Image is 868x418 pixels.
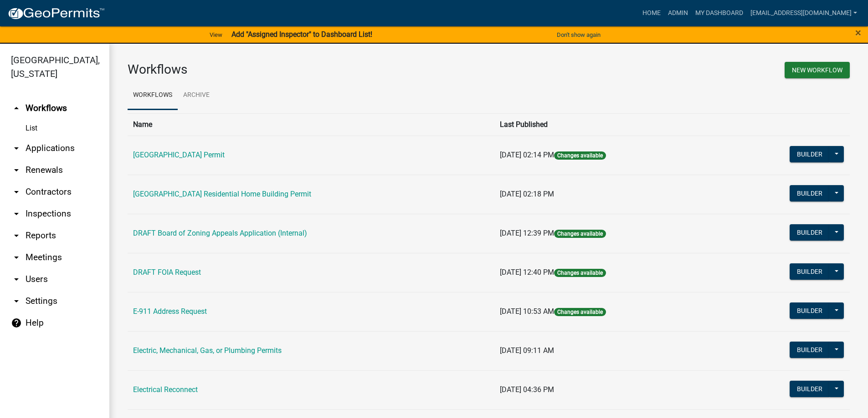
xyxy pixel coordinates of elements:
span: Changes available [554,269,606,277]
button: Builder [790,263,830,280]
a: Home [639,5,664,22]
a: View [206,27,226,42]
i: arrow_drop_down [11,230,22,241]
a: DRAFT Board of Zoning Appeals Application (Internal) [133,229,307,237]
span: [DATE] 12:40 PM [500,268,554,277]
button: Builder [790,381,830,397]
a: DRAFT FOIA Request [133,268,201,277]
span: [DATE] 10:53 AM [500,307,554,316]
button: New Workflow [785,62,850,78]
a: Admin [664,5,692,22]
i: help [11,317,22,328]
a: Electric, Mechanical, Gas, or Plumbing Permits [133,346,282,355]
a: [GEOGRAPHIC_DATA] Permit [133,151,225,159]
i: arrow_drop_up [11,103,22,114]
strong: Add "Assigned Inspector" to Dashboard List! [231,30,372,39]
span: Changes available [554,230,606,238]
h3: Workflows [128,62,482,77]
i: arrow_drop_down [11,208,22,219]
a: [EMAIL_ADDRESS][DOMAIN_NAME] [747,5,861,22]
span: [DATE] 09:11 AM [500,346,554,355]
span: [DATE] 12:39 PM [500,229,554,237]
th: Last Published [494,113,722,136]
span: Changes available [554,151,606,160]
a: E-911 Address Request [133,307,207,316]
i: arrow_drop_down [11,186,22,197]
th: Name [128,113,494,136]
button: Builder [790,146,830,162]
i: arrow_drop_down [11,274,22,285]
button: Builder [790,185,830,201]
i: arrow_drop_down [11,296,22,307]
a: [GEOGRAPHIC_DATA] Residential Home Building Permit [133,190,311,198]
span: × [855,26,861,39]
button: Builder [790,302,830,319]
a: Archive [178,81,215,110]
span: [DATE] 02:18 PM [500,190,554,198]
span: [DATE] 04:36 PM [500,385,554,394]
i: arrow_drop_down [11,252,22,263]
button: Close [855,27,861,38]
button: Builder [790,342,830,358]
span: [DATE] 02:14 PM [500,151,554,159]
span: Changes available [554,308,606,316]
button: Builder [790,224,830,241]
a: My Dashboard [692,5,747,22]
button: Don't show again [553,27,604,42]
i: arrow_drop_down [11,165,22,176]
i: arrow_drop_down [11,143,22,154]
a: Electrical Reconnect [133,385,198,394]
a: Workflows [128,81,178,110]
